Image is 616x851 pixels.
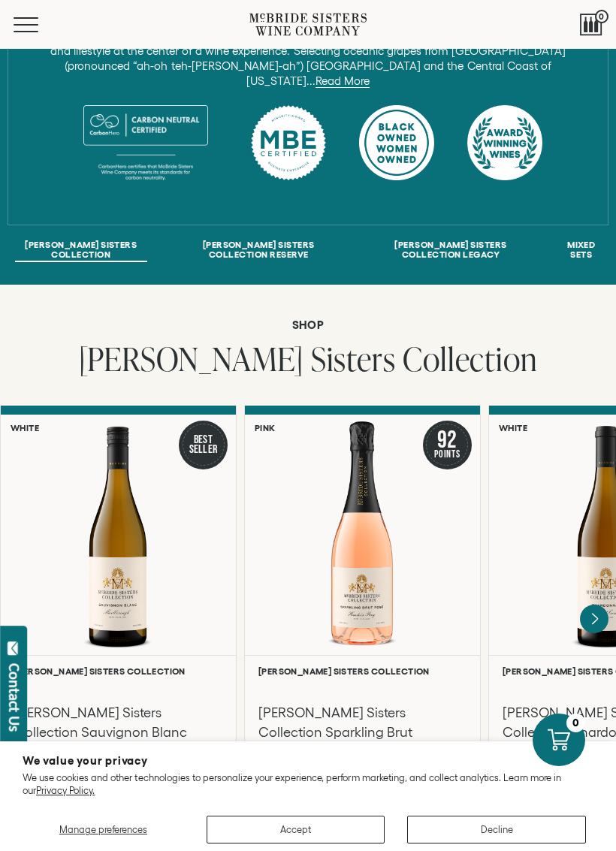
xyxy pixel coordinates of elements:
h3: [PERSON_NAME] Sisters Collection Sauvignon Blanc [GEOGRAPHIC_DATA] [GEOGRAPHIC_DATA] 2023 [14,703,222,781]
a: Read More [316,74,370,88]
h6: [PERSON_NAME] Sisters Collection [258,666,467,676]
a: [PERSON_NAME] SISTERS COLLECTION LEGACY [370,240,532,262]
button: Decline [407,816,586,843]
h6: White [11,423,39,433]
button: Manage preferences [23,816,184,843]
a: [PERSON_NAME] SISTERS COLLECTION RESERVE [177,240,340,262]
p: We use cookies and other technologies to personalize your experience, perform marketing, and coll... [23,772,593,797]
h2: We value your privacy [23,755,593,766]
span: Collection [403,336,537,381]
button: Next [580,605,608,633]
a: Privacy Policy. [36,785,95,796]
p: With no winemaking legacy to stand on, [PERSON_NAME] & [PERSON_NAME] [PERSON_NAME] set out guided... [26,14,590,89]
a: [PERSON_NAME] SISTERS COLLECTION [15,240,147,262]
button: Accept [207,816,385,843]
div: 0 [566,714,585,732]
a: Pink 92 Points McBride Sisters Collection Sparkling Brut Rose Hawke's Bay NV [PERSON_NAME] Sister... [244,406,481,806]
h6: White [499,423,527,433]
h6: [PERSON_NAME] Sisters Collection [14,666,222,676]
h3: [PERSON_NAME] Sisters Collection Sparkling Brut [PERSON_NAME] Bay [GEOGRAPHIC_DATA] [258,703,467,781]
span: [PERSON_NAME] [79,336,303,381]
span: 0 [595,10,608,23]
span: Manage preferences [59,824,147,835]
h6: Pink [255,423,276,433]
div: Contact Us [7,663,22,732]
a: MIXED SETS [562,240,602,262]
span: Sisters [311,336,396,381]
button: Mobile Menu Trigger [14,17,68,32]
